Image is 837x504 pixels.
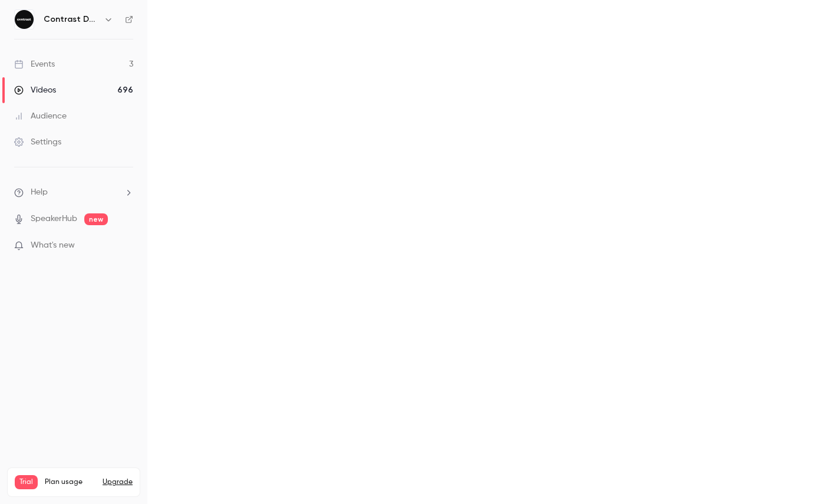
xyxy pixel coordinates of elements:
[31,186,48,199] span: Help
[15,475,38,489] span: Trial
[14,110,67,122] div: Audience
[84,213,108,225] span: new
[31,213,77,225] a: SpeakerHub
[14,186,133,199] li: help-dropdown-opener
[103,477,133,487] button: Upgrade
[31,239,75,252] span: What's new
[45,477,95,487] span: Plan usage
[15,10,34,29] img: Contrast Demos
[14,84,56,96] div: Videos
[14,136,61,148] div: Settings
[44,14,99,25] h6: Contrast Demos
[14,58,55,70] div: Events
